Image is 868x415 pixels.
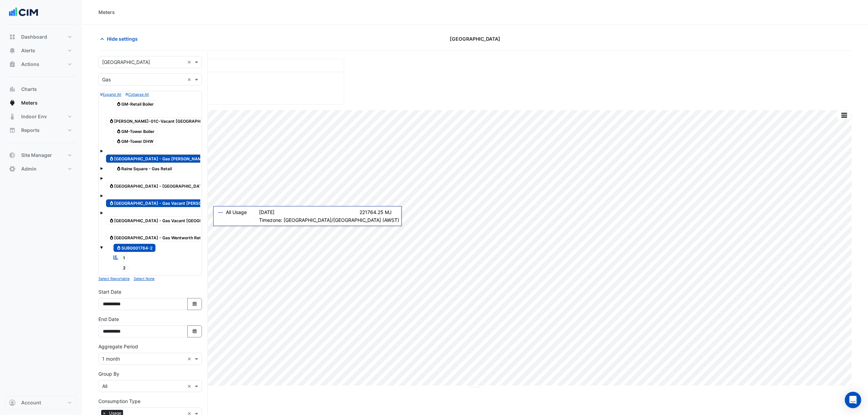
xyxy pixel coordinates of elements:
[5,57,77,71] button: Actions
[109,218,114,223] fa-icon: Gas
[106,117,223,125] span: [PERSON_NAME]-01C-Vacant [GEOGRAPHIC_DATA]
[9,61,16,68] app-icon: Actions
[100,92,121,97] small: Expand All
[21,86,37,93] span: Charts
[116,101,121,106] fa-icon: Gas
[120,254,128,262] span: 1
[109,119,114,124] fa-icon: Gas
[125,92,149,97] small: Collapse All
[192,301,198,307] fa-icon: Select Date
[450,35,500,42] span: [GEOGRAPHIC_DATA]
[104,78,338,85] div: ([DATE] )
[116,129,121,134] fa-icon: Gas
[8,5,39,19] img: Company Logo
[113,165,175,173] span: Raine Square - Gas Retail
[5,396,77,410] button: Account
[9,165,16,172] app-icon: Admin
[21,61,39,68] span: Actions
[113,137,157,146] span: GM-Tower DHW
[106,155,231,163] span: [GEOGRAPHIC_DATA] - Gas [PERSON_NAME] St Tenants
[98,277,130,281] small: Select Reportable
[21,152,52,159] span: Site Manager
[9,127,16,134] app-icon: Reports
[106,199,229,207] span: [GEOGRAPHIC_DATA] - Gas Vacant [PERSON_NAME] St
[116,166,121,171] fa-icon: Gas
[113,100,157,108] span: GM-Retail Boiler
[845,392,861,408] div: Open Intercom Messenger
[9,47,16,54] app-icon: Alerts
[107,35,138,42] span: Hide settings
[5,44,77,57] button: Alerts
[109,183,114,188] fa-icon: Gas
[187,58,193,66] span: Clear
[187,383,193,390] span: Clear
[106,182,209,190] span: [GEOGRAPHIC_DATA] - [GEOGRAPHIC_DATA]
[187,76,193,83] span: Clear
[113,244,156,252] span: SUB0001764-2
[109,235,114,240] fa-icon: Gas
[116,139,121,144] fa-icon: Gas
[5,110,77,123] button: Indoor Env
[9,113,16,120] app-icon: Indoor Env
[98,316,119,323] label: End Date
[98,9,115,16] div: Meters
[21,47,35,54] span: Alerts
[837,111,851,119] button: More Options
[120,264,129,272] span: 2
[5,162,77,176] button: Admin
[98,288,121,295] label: Start Date
[109,201,114,206] fa-icon: Gas
[98,398,140,405] label: Consumption Type
[9,152,16,159] app-icon: Site Manager
[187,355,193,362] span: Clear
[21,113,47,120] span: Indoor Env
[5,123,77,137] button: Reports
[109,156,114,161] fa-icon: Gas
[21,34,47,40] span: Dashboard
[98,343,138,350] label: Aggregate Period
[5,148,77,162] button: Site Manager
[5,96,77,110] button: Meters
[106,216,233,225] span: [GEOGRAPHIC_DATA] - Gas Vacant [GEOGRAPHIC_DATA]
[104,88,337,96] div: 4,888,338 MJ
[5,82,77,96] button: Charts
[98,276,130,282] button: Select Reportable
[125,91,149,97] button: Collapse All
[116,245,121,250] fa-icon: Gas
[5,30,77,44] button: Dashboard
[9,99,16,106] app-icon: Meters
[100,91,121,97] button: Expand All
[21,165,37,172] span: Admin
[192,329,198,334] fa-icon: Select Date
[21,127,40,134] span: Reports
[98,370,119,377] label: Group By
[113,127,158,135] span: GM-Tower Boiler
[134,277,154,281] small: Select None
[106,234,220,242] span: [GEOGRAPHIC_DATA] - Gas Wentworth Retail West
[98,33,142,45] button: Hide settings
[21,399,41,406] span: Account
[9,86,16,93] app-icon: Charts
[134,276,154,282] button: Select None
[99,59,344,72] div: Current Period Total
[21,99,38,106] span: Meters
[9,34,16,40] app-icon: Dashboard
[113,255,119,260] fa-icon: Reportable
